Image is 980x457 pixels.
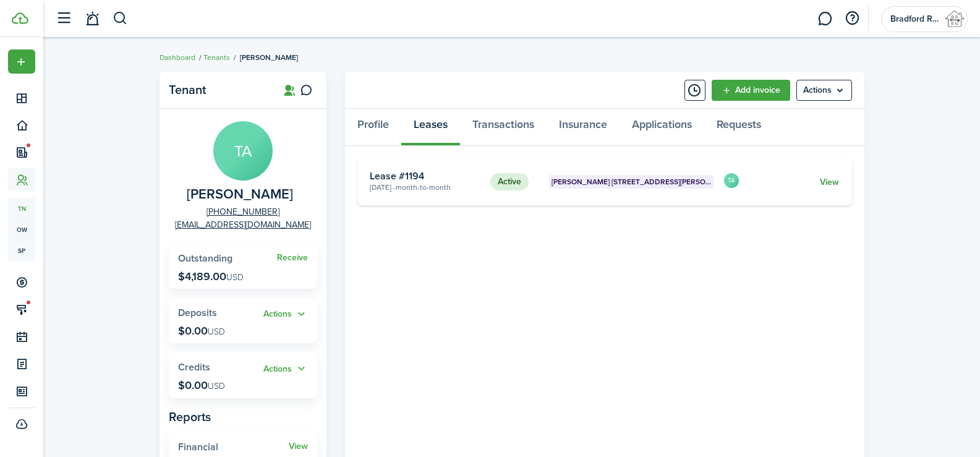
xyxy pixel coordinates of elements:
a: tn [8,198,35,219]
span: Bradford Real Estate Group [890,15,940,23]
a: [PHONE_NUMBER] [207,205,279,218]
span: [PERSON_NAME] [STREET_ADDRESS][PERSON_NAME] [552,176,712,187]
span: USD [208,325,225,338]
a: Tenants [203,52,230,63]
a: Requests [704,109,773,146]
a: Receive [277,253,308,263]
span: USD [208,380,225,393]
button: Actions [263,307,308,322]
panel-main-title: Tenant [169,83,268,97]
span: USD [226,271,244,284]
button: Timeline [684,80,705,101]
a: Applications [620,109,704,146]
span: Outstanding [178,251,232,265]
a: Messaging [813,3,837,35]
button: Open sidebar [52,7,75,30]
a: sp [8,240,35,261]
button: Open menu [8,49,35,74]
button: Open resource center [842,8,863,29]
button: Actions [263,362,308,376]
a: View [820,176,839,189]
a: Dashboard [160,52,195,63]
a: Profile [345,109,401,146]
a: ow [8,219,35,240]
button: Open menu [263,307,308,322]
img: Bradford Real Estate Group [945,9,965,29]
span: Credits [178,360,210,374]
p: $0.00 [178,379,225,391]
card-title: Lease #1194 [370,171,481,182]
button: Open menu [263,362,308,376]
panel-main-subtitle: Reports [169,408,317,426]
button: Open menu [796,80,852,101]
a: Transactions [460,109,547,146]
span: Month-to-month [396,182,451,193]
widget-stats-title: Financial [178,442,289,453]
p: $4,189.00 [178,270,244,283]
img: TenantCloud [12,12,28,24]
a: Notifications [80,3,104,35]
span: Tamika Allen [187,187,293,202]
menu-btn: Actions [796,80,852,101]
card-description: [DATE] - [370,182,481,193]
p: $0.00 [178,325,225,337]
a: Insurance [547,109,620,146]
span: [PERSON_NAME] [240,52,298,63]
avatar-text: TA [213,121,273,181]
status: Active [490,173,529,190]
span: Deposits [178,305,217,320]
a: Add invoice [712,80,790,101]
a: [EMAIL_ADDRESS][DOMAIN_NAME] [175,218,311,231]
button: Search [113,8,128,29]
a: View [289,442,308,451]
